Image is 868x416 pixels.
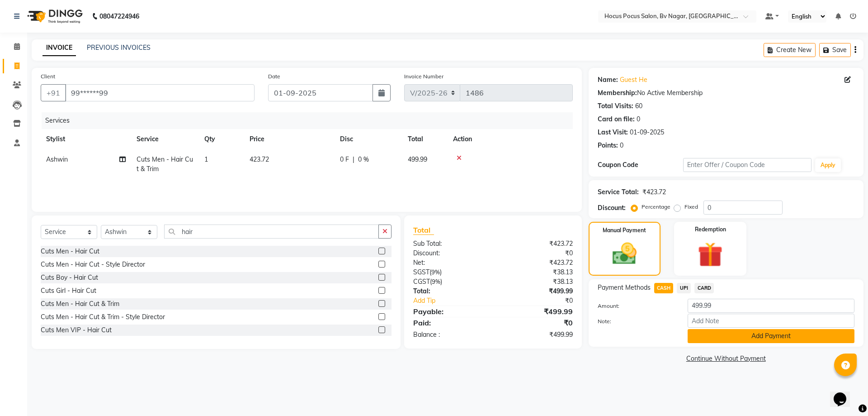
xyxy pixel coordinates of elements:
[493,249,579,258] div: ₹0
[637,115,640,124] div: 0
[41,312,165,322] div: Cuts Men - Hair Cut & Trim - Style Director
[598,141,618,150] div: Points:
[507,296,579,306] div: ₹0
[819,43,851,57] button: Save
[642,203,670,211] label: Percentage
[244,129,335,149] th: Price
[688,314,854,328] input: Add Note
[250,155,269,163] span: 423.72
[642,187,666,197] div: ₹423.72
[598,283,651,292] span: Payment Methods
[598,160,683,170] div: Coupon Code
[620,75,647,85] a: Guest He
[591,317,681,325] label: Note:
[406,277,493,287] div: ( )
[204,155,208,163] span: 1
[695,225,726,234] label: Redemption
[605,240,644,268] img: _cash.svg
[598,115,635,124] div: Card on file:
[41,247,99,256] div: Cuts Men - Hair Cut
[413,268,429,276] span: SGST
[41,325,112,335] div: Cuts Men VIP - Hair Cut
[131,129,199,149] th: Service
[41,72,55,81] label: Client
[493,277,579,287] div: ₹38.13
[448,129,573,149] th: Action
[340,155,349,164] span: 0 F
[815,158,841,172] button: Apply
[406,249,493,258] div: Discount:
[688,329,854,343] button: Add Payment
[41,84,66,101] button: +91
[493,306,579,317] div: ₹499.99
[493,258,579,268] div: ₹423.72
[42,40,76,56] a: INVOICE
[598,187,639,197] div: Service Total:
[41,260,145,269] div: Cuts Men - Hair Cut - Style Director
[493,330,579,339] div: ₹499.99
[493,239,579,249] div: ₹423.72
[406,317,493,328] div: Paid:
[654,283,674,293] span: CASH
[87,43,151,52] a: PREVIOUS INVOICES
[46,155,68,163] span: Ashwin
[406,239,493,249] div: Sub Total:
[677,283,691,293] span: UPI
[591,302,681,310] label: Amount:
[137,155,193,173] span: Cuts Men - Hair Cut & Trim
[42,112,580,129] div: Services
[598,75,618,85] div: Name:
[598,101,633,111] div: Total Visits:
[431,268,440,276] span: 9%
[683,158,811,172] input: Enter Offer / Coupon Code
[635,101,642,111] div: 60
[41,273,98,282] div: Cuts Boy - Hair Cut
[764,43,816,57] button: Create New
[408,155,427,163] span: 499.99
[358,155,369,164] span: 0 %
[406,287,493,296] div: Total:
[598,203,626,213] div: Discount:
[630,128,664,137] div: 01-09-2025
[41,299,119,309] div: Cuts Men - Hair Cut & Trim
[402,129,448,149] th: Total
[199,129,244,149] th: Qty
[406,330,493,339] div: Balance :
[690,239,731,270] img: _gift.svg
[268,72,280,81] label: Date
[41,286,96,296] div: Cuts Girl - Hair Cut
[603,226,646,234] label: Manual Payment
[353,155,354,164] span: |
[493,287,579,296] div: ₹499.99
[493,268,579,277] div: ₹38.13
[684,203,698,211] label: Fixed
[23,4,85,29] img: logo
[406,268,493,277] div: ( )
[598,88,854,98] div: No Active Membership
[598,128,628,137] div: Last Visit:
[404,72,443,81] label: Invoice Number
[432,278,440,285] span: 9%
[41,129,131,149] th: Stylist
[694,283,714,293] span: CARD
[406,306,493,317] div: Payable:
[413,277,430,286] span: CGST
[493,317,579,328] div: ₹0
[620,141,623,150] div: 0
[406,258,493,268] div: Net:
[598,88,637,98] div: Membership:
[99,4,139,29] b: 08047224946
[688,299,854,313] input: Amount
[335,129,402,149] th: Disc
[65,84,255,101] input: Search by Name/Mobile/Email/Code
[164,225,379,239] input: Search or Scan
[406,296,507,306] a: Add Tip
[413,225,434,235] span: Total
[830,380,859,407] iframe: chat widget
[590,354,862,363] a: Continue Without Payment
